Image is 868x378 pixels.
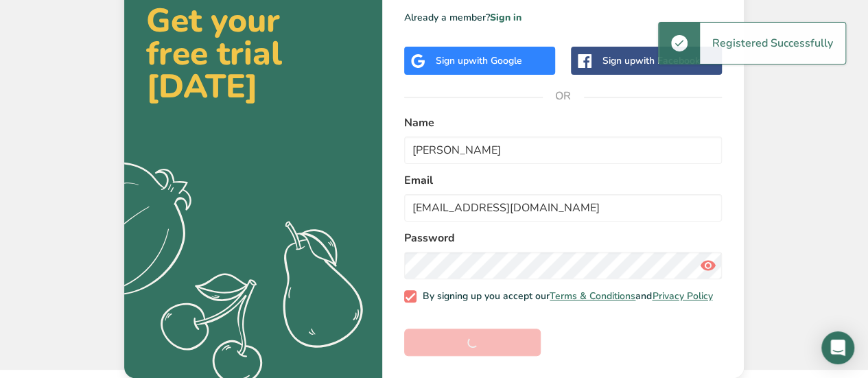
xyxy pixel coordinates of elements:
[652,290,712,303] a: Privacy Policy
[404,172,722,189] label: Email
[821,331,854,364] div: Open Intercom Messenger
[490,11,521,24] a: Sign in
[635,54,700,67] span: with Facebook
[700,23,845,64] div: Registered Successfully
[602,54,700,68] div: Sign up
[469,54,522,67] span: with Google
[146,4,360,103] h2: Get your free trial [DATE]
[404,10,722,25] p: Already a member?
[543,75,584,117] span: OR
[550,290,635,303] a: Terms & Conditions
[404,137,722,164] input: John Doe
[417,290,713,303] span: By signing up you accept our and
[404,194,722,222] input: email@example.com
[404,115,722,131] label: Name
[436,54,522,68] div: Sign up
[404,230,722,246] label: Password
